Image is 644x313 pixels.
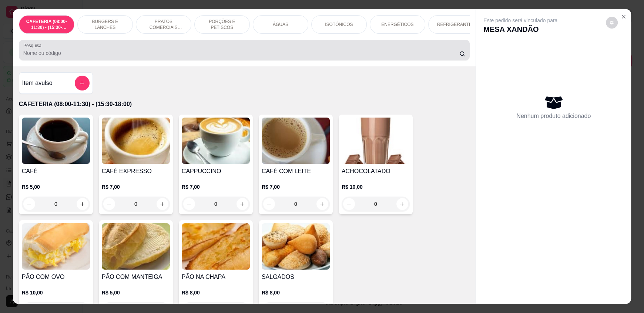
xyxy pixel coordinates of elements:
[102,273,170,281] h4: PÃO COM MANTEIGA
[102,118,170,164] img: product-image
[103,198,115,210] button: decrease-product-quantity
[342,118,410,164] img: product-image
[437,22,475,27] p: REFRIGERANTES
[262,167,330,176] h4: CAFÉ COM LEITE
[22,223,90,270] img: product-image
[22,289,90,296] p: R$ 10,00
[102,223,170,270] img: product-image
[23,42,44,49] label: Pesquisa
[343,198,355,210] button: decrease-product-quantity
[381,22,413,27] p: ENERGÉTICOS
[142,19,185,30] p: PRATOS COMERCIAIS (11:30-15:30)
[516,112,591,121] p: Nenhum produto adicionado
[342,183,410,191] p: R$ 10,00
[396,198,408,210] button: increase-product-quantity
[102,183,170,191] p: R$ 7,00
[273,22,288,27] p: ÁGUAS
[262,289,330,296] p: R$ 8,00
[182,273,250,281] h4: PÃO NA CHAPA
[618,11,630,23] button: Close
[77,198,88,210] button: increase-product-quantity
[316,198,328,210] button: increase-product-quantity
[157,198,168,210] button: increase-product-quantity
[19,100,470,109] p: CAFETERIA (08:00-11:30) - (15:30-18:00)
[182,289,250,296] p: R$ 8,00
[22,79,53,88] h4: Item avulso
[262,273,330,281] h4: SALGADOS
[483,24,557,34] p: MESA XANDÃO
[22,273,90,281] h4: PÃO COM OVO
[182,223,250,270] img: product-image
[263,198,275,210] button: decrease-product-quantity
[325,22,353,27] p: ISOTÔNICOS
[201,19,244,30] p: PORÇÕES E PETISCOS
[23,198,35,210] button: decrease-product-quantity
[182,167,250,176] h4: CAPPUCCINO
[75,76,90,90] button: add-separate-item
[22,167,90,176] h4: CAFÉ
[22,118,90,164] img: product-image
[262,223,330,270] img: product-image
[262,118,330,164] img: product-image
[262,183,330,191] p: R$ 7,00
[22,183,90,191] p: R$ 5,00
[84,19,127,30] p: BURGERS E LANCHES
[102,289,170,296] p: R$ 5,00
[102,167,170,176] h4: CAFÉ EXPRESSO
[23,49,460,57] input: Pesquisa
[182,183,250,191] p: R$ 7,00
[342,167,410,176] h4: ACHOCOLATADO
[25,19,68,30] p: CAFETERIA (08:00-11:30) - (15:30-18:00)
[182,118,250,164] img: product-image
[183,198,195,210] button: decrease-product-quantity
[606,17,618,29] button: decrease-product-quantity
[237,198,248,210] button: increase-product-quantity
[483,17,557,24] p: Este pedido será vinculado para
